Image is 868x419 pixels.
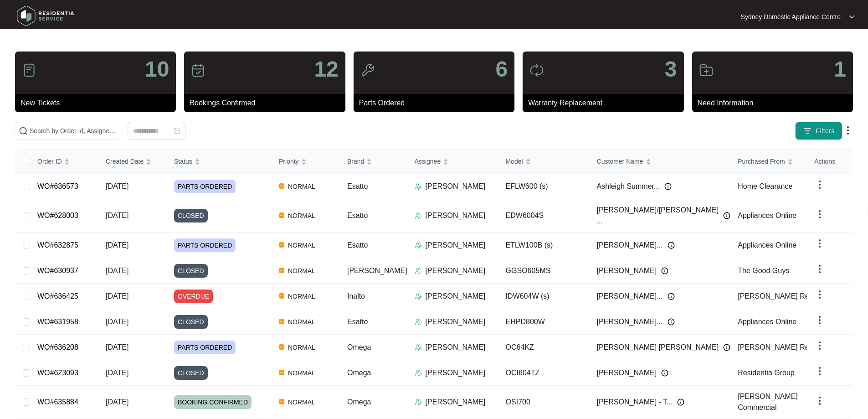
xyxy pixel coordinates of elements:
p: 1 [834,58,846,80]
p: Need Information [698,98,853,109]
span: Model [506,156,523,166]
span: Esatto [347,212,368,219]
span: PARTS ORDERED [174,238,236,252]
img: Assigner Icon [415,183,422,190]
span: [PERSON_NAME]... [597,316,663,327]
span: CLOSED [174,209,208,222]
span: [DATE] [106,292,128,300]
td: EFLW600 (s) [498,174,590,199]
img: icon [529,63,544,78]
span: Esatto [347,318,368,326]
a: WO#635884 [37,398,78,406]
img: Assigner Icon [415,369,422,377]
th: Actions [807,150,853,174]
span: Order ID [37,156,62,166]
td: IDW604W (s) [498,284,590,309]
img: dropdown arrow [814,315,825,326]
p: 12 [314,58,338,80]
span: Residentia Group [738,369,795,377]
span: Inalto [347,292,365,300]
th: Created Date [98,150,167,174]
p: 6 [495,58,508,80]
span: OVERDUE [174,290,213,303]
span: Brand [347,156,364,166]
span: CLOSED [174,264,208,278]
img: dropdown arrow [849,15,854,19]
span: [PERSON_NAME] Retail [738,343,818,351]
img: Vercel Logo [279,344,284,350]
a: WO#636425 [37,292,78,300]
img: icon [360,63,375,78]
td: OCI604TZ [498,360,590,386]
span: NORMAL [284,367,319,378]
span: NORMAL [284,240,319,251]
a: WO#623093 [37,369,78,377]
span: Created Date [106,156,144,166]
span: [PERSON_NAME] [597,265,657,276]
img: filter icon [803,126,812,135]
img: Assigner Icon [415,293,422,300]
img: dropdown arrow [814,238,825,249]
img: dropdown arrow [814,395,825,406]
span: [DATE] [106,369,128,377]
span: Purchased From [738,156,785,166]
p: [PERSON_NAME] [426,181,486,192]
span: [PERSON_NAME] - T... [597,397,673,408]
span: PARTS ORDERED [174,180,236,193]
img: Vercel Logo [279,242,284,248]
span: Ashleigh Summer... [597,181,660,192]
td: EDW6004S [498,199,590,233]
img: Vercel Logo [279,319,284,324]
img: Vercel Logo [279,293,284,299]
span: [PERSON_NAME] [PERSON_NAME] [597,342,719,353]
span: PARTS ORDERED [174,341,236,354]
td: ETLW100B (s) [498,233,590,258]
p: [PERSON_NAME] [426,342,486,353]
img: dropdown arrow [814,340,825,351]
th: Brand [340,150,407,174]
th: Model [498,150,590,174]
a: WO#628003 [37,212,78,219]
span: Customer Name [597,156,643,166]
span: NORMAL [284,181,319,192]
p: 10 [145,58,169,80]
span: NORMAL [284,316,319,327]
button: filter iconFilters [795,122,842,140]
img: icon [22,63,36,78]
p: [PERSON_NAME] [426,316,486,327]
span: CLOSED [174,315,208,329]
a: WO#636208 [37,343,78,351]
img: dropdown arrow [814,366,825,377]
span: [PERSON_NAME]... [597,240,663,251]
p: [PERSON_NAME] [426,291,486,302]
img: dropdown arrow [814,289,825,300]
p: 3 [665,58,677,80]
img: dropdown arrow [814,264,825,274]
span: [PERSON_NAME] [597,367,657,378]
img: Vercel Logo [279,268,284,273]
span: Home Clearance [738,182,792,190]
a: WO#636573 [37,182,78,190]
img: Info icon [668,318,675,326]
img: Info icon [664,183,672,190]
span: [PERSON_NAME] [347,267,407,274]
input: Search by Order Id, Assignee Name, Customer Name, Brand and Model [30,126,116,136]
span: [DATE] [106,182,128,190]
th: Customer Name [590,150,731,174]
th: Priority [272,150,340,174]
td: OSI700 [498,386,590,419]
span: Omega [347,369,371,377]
img: search-icon [19,126,28,135]
img: Assigner Icon [415,242,422,249]
span: Assignee [415,156,441,166]
span: Esatto [347,241,368,249]
img: dropdown arrow [842,125,853,136]
img: Assigner Icon [415,267,422,274]
a: WO#631958 [37,318,78,326]
td: OC64KZ [498,335,590,360]
p: Bookings Confirmed [190,98,345,109]
span: BOOKING CONFIRMED [174,395,252,409]
span: CLOSED [174,366,208,380]
img: Assigner Icon [415,398,422,406]
span: Appliances Online [738,318,796,326]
